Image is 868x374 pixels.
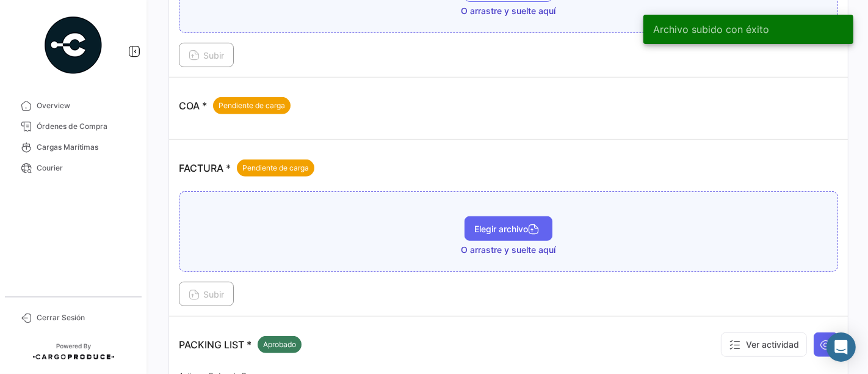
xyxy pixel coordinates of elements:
img: powered-by.png [43,15,104,76]
a: Courier [10,158,137,178]
button: Subir [179,282,234,306]
a: Overview [10,95,137,116]
p: PACKING LIST * [179,336,302,353]
button: Subir [179,43,234,67]
p: COA * [179,97,291,114]
p: FACTURA * [179,159,314,177]
span: Cargas Marítimas [37,142,132,153]
span: Elegir archivo [474,224,543,234]
span: O arrastre y suelte aquí [461,5,556,17]
span: Subir [189,289,224,299]
span: Pendiente de carga [219,100,285,111]
button: Ver actividad [721,332,807,357]
span: O arrastre y suelte aquí [461,244,556,256]
button: Elegir archivo [465,216,552,241]
span: Pendiente de carga [242,163,309,174]
span: Overview [37,100,132,111]
a: Órdenes de Compra [10,116,137,137]
span: Órdenes de Compra [37,121,132,132]
span: Courier [37,163,132,174]
span: Cerrar Sesión [37,312,132,323]
span: Aprobado [263,339,296,350]
a: Cargas Marítimas [10,137,137,158]
span: Subir [189,50,224,61]
span: Archivo subido con éxito [653,23,769,35]
div: Abrir Intercom Messenger [826,332,856,362]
